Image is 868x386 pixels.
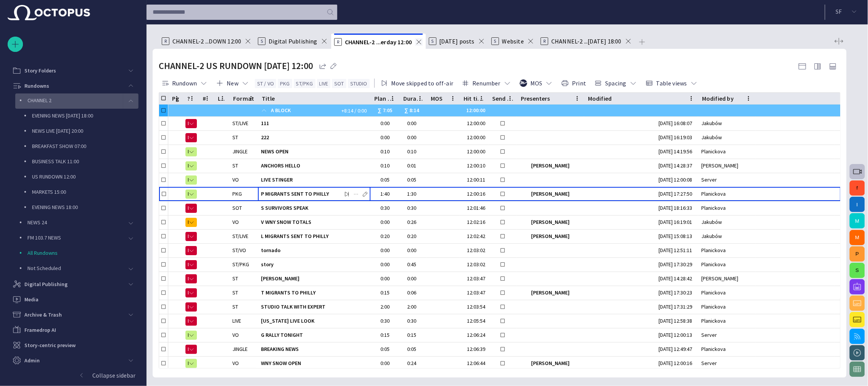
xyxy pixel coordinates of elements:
[188,134,188,142] span: N
[162,37,169,45] p: R
[531,233,570,240] div: Chamberlain
[331,34,426,49] div: RCHANNEL-2 ...erday 12:00
[374,289,396,296] div: 0:15
[374,346,396,353] div: 0:05
[185,216,197,229] button: M
[27,264,123,272] p: Not Scheduled
[8,368,138,383] button: Collapse sidebar
[463,190,485,198] div: 12:00:16
[172,37,241,45] span: CHANNEL-2 ...DOWN 12:00
[27,249,138,257] p: All Rundowns
[701,247,729,254] div: Planickova
[374,134,396,141] div: 0:00
[261,219,367,226] span: V WNY SNOW TOTALS
[463,120,485,127] div: 12:00:00
[232,331,239,339] div: VO
[24,357,40,364] p: Admin
[463,346,485,353] div: 12:06:39
[185,159,197,173] button: R
[463,176,485,183] div: 12:00:11
[407,261,419,268] div: 0:45
[463,134,485,141] div: 12:00:00
[459,76,514,90] button: Renumber
[659,317,695,325] div: 9/13 12:58:38
[261,360,367,367] span: WNY SNOW OPEN
[463,162,485,169] div: 12:00:10
[463,317,485,325] div: 12:05:54
[261,187,367,201] div: P MIGRANTS SENT TO PHILLY
[261,162,367,169] span: ANCHORS HELLO
[188,190,188,198] span: R
[348,79,370,88] button: STUDIO
[407,176,419,183] div: 0:05
[374,95,396,102] div: Plan dur
[374,261,396,268] div: 0:00
[659,289,695,296] div: 9/13 17:30:23
[188,331,188,339] span: R
[8,5,90,20] img: Octopus News Room
[464,95,485,102] div: Hit time
[233,95,254,102] div: Format
[8,32,138,334] ul: main menu
[258,37,266,45] p: S
[232,346,248,353] div: JINGLE
[659,261,695,268] div: 9/13 17:30:29
[850,230,865,245] button: M
[701,275,741,282] div: Janko
[232,289,238,296] div: ST
[32,203,138,211] p: EVENING NEWS 18:00
[261,258,367,272] div: story
[374,176,396,183] div: 0:05
[463,148,485,155] div: 12:00:00
[27,96,123,104] p: CHANNEL 2
[159,61,313,71] h2: CHANNEL-2 US RUNDOWN [DATE] 12:00
[17,109,138,124] div: EVENING NEWS [DATE] 18:00
[159,76,210,90] button: Rundown
[232,233,248,240] div: ST/LIVE
[185,173,197,187] button: R
[463,331,485,339] div: 12:06:24
[185,300,197,314] button: N
[505,93,515,104] button: Send to LiveU column menu
[261,216,367,229] div: V WNY SNOW TOTALS
[659,346,695,353] div: 9/13 12:49:47
[261,286,367,300] div: T MIGRANTS TO PHILLY
[407,346,419,353] div: 0:05
[463,275,485,282] div: 12:03:47
[232,317,241,325] div: LIVE
[659,303,695,310] div: 9/13 17:31:29
[185,314,197,328] button: N
[24,67,56,74] p: Story Folders
[334,38,342,46] p: R
[659,148,695,155] div: 9/13 14:19:56
[261,275,367,282] span: [PERSON_NAME]
[701,120,725,127] div: Jakubów
[159,34,255,49] div: RCHANNEL-2 ...DOWN 12:00
[261,331,367,339] span: G RALLY TONIGHT
[407,233,419,240] div: 0:20
[659,190,695,198] div: 9/13 17:27:50
[17,139,138,154] div: BREAKFAST SHOW 07:00
[261,314,367,328] div: COLORADO LIVE LOOK
[659,120,695,127] div: 9/13 16:08:07
[463,289,485,296] div: 12:03:47
[261,230,367,243] div: L MIGRANTS SENT TO PHILLY
[188,317,188,325] span: N
[261,317,367,325] span: [US_STATE] LIVE LOOK
[374,105,396,116] div: ∑ 7:05
[502,37,524,45] span: Website
[185,187,197,201] button: R
[261,145,367,159] div: NEWS OPEN
[188,275,188,283] span: N
[701,346,729,353] div: Planickova
[407,317,419,325] div: 0:30
[374,120,396,127] div: 0:00
[246,93,256,104] button: Format column menu
[643,76,701,90] button: Table views
[572,93,583,104] button: Presenters column menu
[185,230,197,243] button: N
[232,247,246,254] div: ST/VO
[8,322,138,338] div: Framedrop AI
[188,162,188,170] span: R
[32,142,138,150] p: BREAKFAST SHOW 07:00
